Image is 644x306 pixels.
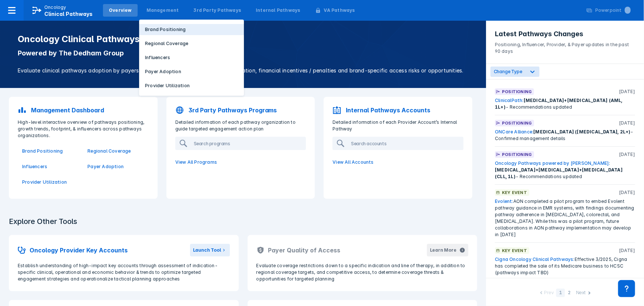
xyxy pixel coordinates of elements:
[103,4,138,17] a: Overview
[31,106,104,115] p: Management Dashboard
[502,120,532,126] p: Positioning
[544,289,554,297] div: Prev
[495,198,513,204] a: Evolent:
[556,289,565,297] div: 1
[324,7,355,14] div: VA Pathways
[145,26,186,33] p: Brand Positioning
[494,69,522,74] span: Change Type
[533,129,630,135] span: [MEDICAL_DATA] ([MEDICAL_DATA], 2L+)
[171,154,311,170] a: View All Programs
[13,101,153,119] a: Management Dashboard
[171,101,311,119] a: 3rd Party Pathways Programs
[145,82,190,89] p: Provider Utilization
[191,137,306,149] input: Search programs
[502,247,527,254] p: Key Event
[495,256,635,276] div: Effective 3/2025, Cigna has completed the sale of its Medicare business to HCSC (pathways impact ...
[30,246,128,255] h2: Oncology Provider Key Accounts
[619,88,635,95] p: [DATE]
[190,244,230,256] button: Launch Tool
[250,4,306,17] a: Internal Pathways
[495,129,635,142] div: - Confirmed management details
[87,148,144,154] a: Regional Coverage
[430,247,457,254] div: Learn More
[495,160,635,180] div: - Recommendations updated
[147,7,179,14] div: Management
[268,246,341,255] h2: Payer Quality of Access
[346,106,430,115] p: Internal Pathways Accounts
[495,97,635,110] div: - Recommendations updated
[139,38,244,49] button: Regional Coverage
[194,7,241,14] div: 3rd Party Pathways
[188,4,247,17] a: 3rd Party Pathways
[565,289,574,297] div: 2
[495,38,635,55] p: Positioning, Influencer, Provider, & Payer updates in the past 90 days
[502,88,532,95] p: Positioning
[145,68,181,75] p: Payer Adoption
[502,151,532,158] p: Positioning
[22,148,79,154] a: Brand Positioning
[348,137,463,149] input: Search accounts
[44,4,66,11] p: Oncology
[13,119,153,139] p: High-level interactive overview of pathways positioning, growth trends, footprint, & influencers ...
[576,289,586,297] div: Next
[328,154,468,170] a: View All Accounts
[495,129,533,135] a: ONCare Alliance:
[495,256,575,262] a: Cigna Oncology Clinical Pathways:
[427,244,468,256] button: Learn More
[502,189,527,196] p: Key Event
[109,7,132,14] div: Overview
[141,4,185,17] a: Management
[619,189,635,196] p: [DATE]
[619,247,635,254] p: [DATE]
[18,34,468,44] h1: Oncology Clinical Pathways Tool
[256,262,469,282] p: Evaluate coverage restrictions down to a specific indication and line of therapy, in addition to ...
[139,24,244,35] button: Brand Positioning
[145,54,170,61] p: Influencers
[328,119,468,132] p: Detailed information of each Provider Account’s Internal Pathway
[256,7,300,14] div: Internal Pathways
[18,67,468,75] p: Evaluate clinical pathways adoption by payers and providers, implementation sophistication, finan...
[495,160,610,166] a: Oncology Pathways powered by [PERSON_NAME]:
[18,49,468,58] p: Powered by The Dedham Group
[139,80,244,91] button: Provider Utilization
[171,119,311,132] p: Detailed information of each pathway organization to guide targeted engagement action plan
[495,98,623,110] span: [MEDICAL_DATA]+[MEDICAL_DATA] (AML, 1L+)
[193,247,221,254] div: Launch Tool
[495,98,524,103] a: ClinicalPath:
[328,101,468,119] a: Internal Pathways Accounts
[139,52,244,63] button: Influencers
[495,198,635,238] div: AON completed a pilot program to embed Evolent pathway guidance in EMR systems, with findings doc...
[595,7,631,14] div: Powerpoint
[44,11,93,17] span: Clinical Pathways
[189,106,277,115] p: 3rd Party Pathways Programs
[139,66,244,77] button: Payer Adoption
[619,151,635,158] p: [DATE]
[4,212,82,231] h3: Explore Other Tools
[87,163,144,170] a: Payer Adoption
[18,262,230,282] p: Establish understanding of high-impact key accounts through assessment of indication-specific cli...
[22,163,79,170] a: Influencers
[495,167,623,179] span: [MEDICAL_DATA]+[MEDICAL_DATA]+[MEDICAL_DATA] (CLL, 1L)
[145,40,188,47] p: Regional Coverage
[619,120,635,126] p: [DATE]
[495,30,635,38] h3: Latest Pathways Changes
[618,280,635,297] div: Contact Support
[22,179,79,186] a: Provider Utilization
